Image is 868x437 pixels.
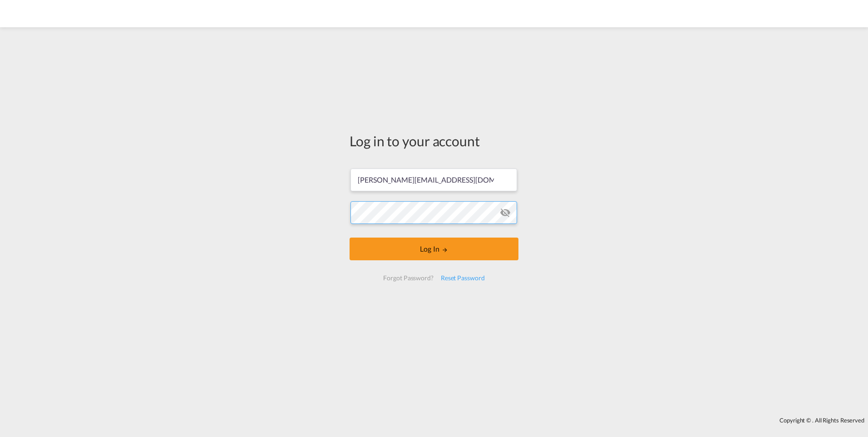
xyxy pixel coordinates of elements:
[350,169,517,191] input: Enter email/phone number
[380,270,437,286] div: Forgot Password?
[437,270,488,286] div: Reset Password
[350,238,518,260] button: LOGIN
[500,207,511,218] md-icon: icon-eye-off
[350,131,518,150] div: Log in to your account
